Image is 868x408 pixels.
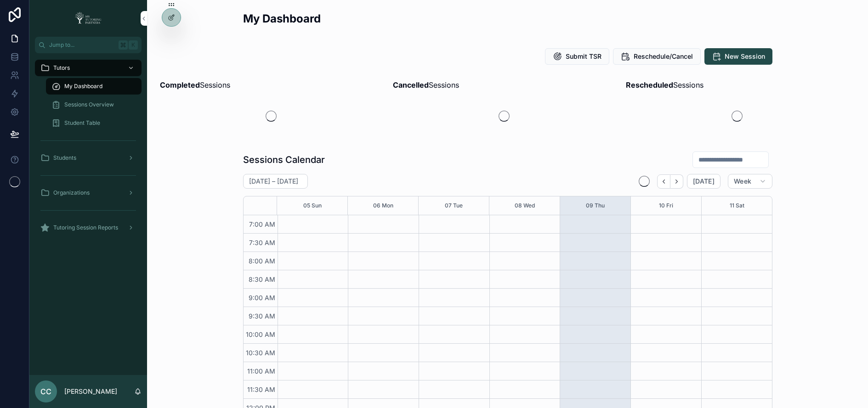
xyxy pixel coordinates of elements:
button: Next [670,174,683,189]
span: Tutors [53,64,70,72]
span: Submit TSR [566,52,601,61]
span: CC [40,386,51,397]
span: 11:30 AM [245,386,278,393]
div: scrollable content [29,53,147,248]
a: Organizations [35,184,142,201]
button: 06 Mon [373,196,393,215]
span: Jump to... [49,41,115,49]
strong: Cancelled [393,80,429,89]
span: New Session [725,52,765,61]
button: 11 Sat [730,196,744,215]
button: Jump to...K [35,37,142,53]
span: Sessions Overview [64,101,114,108]
span: 9:00 AM [246,294,278,302]
span: 7:00 AM [247,220,278,228]
span: Sessions [393,79,459,90]
span: 10:30 AM [244,349,278,357]
button: [DATE] [687,174,720,189]
span: Students [53,154,76,162]
span: Sessions [626,79,703,90]
span: Reschedule/Cancel [634,52,693,61]
a: My Dashboard [46,78,142,95]
p: [PERSON_NAME] [64,387,117,396]
span: Student Table [64,119,100,127]
span: 10:00 AM [244,330,278,338]
a: Students [35,150,142,166]
span: 8:00 AM [246,257,278,265]
a: Sessions Overview [46,96,142,113]
span: 11:00 AM [245,367,278,375]
h2: My Dashboard [243,11,321,26]
a: Tutoring Session Reports [35,219,142,236]
span: Organizations [53,189,90,196]
span: 9:30 AM [246,312,278,320]
button: 05 Sun [303,196,322,215]
h2: [DATE] – [DATE] [249,177,298,186]
button: Week [728,174,772,189]
button: Back [657,174,670,189]
button: New Session [704,48,772,65]
button: 07 Tue [445,196,463,215]
button: 08 Wed [515,196,535,215]
span: My Dashboard [64,83,102,90]
span: 7:30 AM [247,239,278,246]
span: 8:30 AM [246,275,278,283]
button: Reschedule/Cancel [613,48,701,65]
button: Submit TSR [545,48,609,65]
span: K [130,41,137,49]
img: App logo [72,11,104,26]
strong: Rescheduled [626,80,673,89]
span: Tutoring Session Reports [53,224,118,231]
button: 09 Thu [586,196,605,215]
span: [DATE] [693,177,715,185]
strong: Completed [160,80,200,89]
a: Student Table [46,115,142,131]
span: Sessions [160,79,230,90]
h1: Sessions Calendar [243,153,325,166]
button: 10 Fri [659,196,673,215]
a: Tutors [35,60,142,76]
span: Week [734,177,751,185]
